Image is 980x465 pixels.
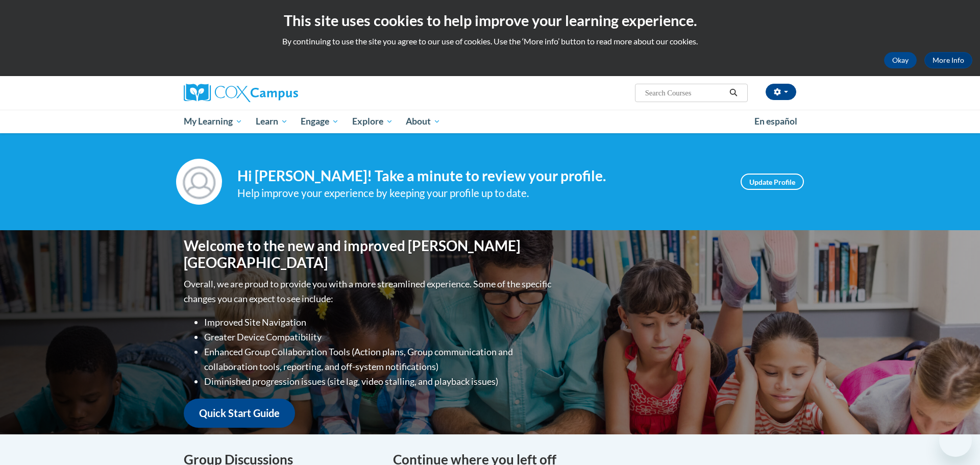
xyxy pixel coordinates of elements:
[237,185,725,202] div: Help improve your experience by keeping your profile up to date.
[301,115,339,128] span: Engage
[204,330,554,345] li: Greater Device Compatibility
[8,36,972,47] p: By continuing to use the site you agree to our use of cookies. Use the ‘More info’ button to read...
[294,110,346,133] a: Engage
[184,237,554,272] h1: Welcome to the new and improved [PERSON_NAME][GEOGRAPHIC_DATA]
[184,84,298,102] img: Cox Campus
[884,52,917,68] button: Okay
[256,115,288,128] span: Learn
[184,399,295,428] a: Quick Start Guide
[406,115,440,128] span: About
[748,111,804,132] a: En español
[644,87,726,99] input: Search Courses
[346,110,400,133] a: Explore
[204,315,554,330] li: Improved Site Navigation
[249,110,295,133] a: Learn
[184,115,242,128] span: My Learning
[204,345,554,374] li: Enhanced Group Collaboration Tools (Action plans, Group communication and collaboration tools, re...
[204,374,554,389] li: Diminished progression issues (site lag, video stalling, and playback issues)
[237,167,725,185] h4: Hi [PERSON_NAME]! Take a minute to review your profile.
[939,424,972,457] iframe: Button to launch messaging window
[754,116,797,127] span: En español
[352,115,393,128] span: Explore
[741,174,804,190] a: Update Profile
[168,110,812,133] div: Main menu
[726,87,741,99] button: Search
[766,84,796,100] button: Account Settings
[177,110,249,133] a: My Learning
[400,110,448,133] a: About
[8,10,972,31] h2: This site uses cookies to help improve your learning experience.
[184,277,554,306] p: Overall, we are proud to provide you with a more streamlined experience. Some of the specific cha...
[176,159,222,205] img: Profile Image
[184,84,378,102] a: Cox Campus
[924,52,972,68] a: More Info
